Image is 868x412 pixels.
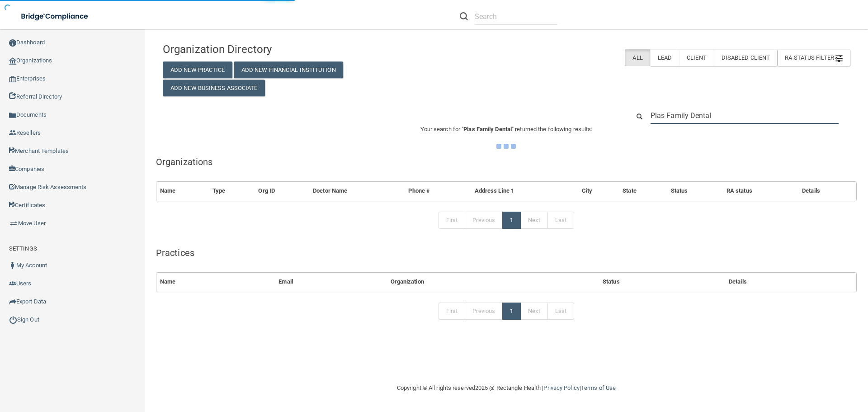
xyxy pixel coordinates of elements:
img: ic_user_dark.df1a06c3.png [9,262,16,269]
th: Status [667,182,723,200]
img: icon-filter@2x.21656d0b.png [835,55,843,62]
img: ic-search.3b580494.png [460,12,468,20]
h5: Practices [156,248,857,258]
img: organization-icon.f8decf85.png [9,57,16,65]
img: ajax-loader.4d491dd7.gif [496,144,516,149]
input: Search [651,107,839,124]
th: Details [725,273,856,291]
th: City [578,182,619,200]
h5: Organizations [156,157,857,167]
button: Add New Practice [163,62,232,78]
img: icon-documents.8dae5593.png [9,112,16,119]
img: ic_dashboard_dark.d01f4a41.png [9,39,16,47]
th: Name [156,182,209,200]
th: Org ID [255,182,309,200]
a: Previous [465,212,503,229]
a: Terms of Use [581,384,616,391]
th: Organization [387,273,599,291]
p: Your search for " " returned the following results: [156,124,857,135]
label: SETTINGS [9,243,37,254]
span: RA Status Filter [785,54,843,61]
a: 1 [502,212,521,229]
h4: Organization Directory [163,43,383,55]
img: icon-export.b9366987.png [9,298,16,305]
th: Name [156,273,275,291]
img: icon-users.e205127d.png [9,280,16,287]
th: Type [209,182,255,200]
input: Search [475,8,557,25]
th: State [619,182,667,200]
label: Lead [650,49,679,66]
th: RA status [723,182,798,200]
a: Next [520,303,547,320]
label: Disabled Client [714,49,778,66]
a: Last [547,303,574,320]
img: enterprise.0d942306.png [9,76,16,82]
a: Next [520,212,547,229]
a: First [439,212,466,229]
th: Address Line 1 [471,182,578,200]
div: Copyright © All rights reserved 2025 @ Rectangle Health | | [341,374,671,403]
a: Privacy Policy [543,384,579,391]
th: Details [798,182,856,200]
label: Client [679,49,714,66]
th: Phone # [405,182,471,200]
span: Plas Family Dental [463,126,512,133]
th: Doctor Name [309,182,405,200]
button: Add New Financial Institution [234,62,343,78]
a: 1 [502,303,521,320]
img: ic_power_dark.7ecde6b1.png [9,316,17,324]
a: Last [547,212,574,229]
a: First [439,303,466,320]
th: Status [599,273,725,291]
label: All [625,49,650,66]
img: briefcase.64adab9b.png [9,219,18,228]
img: ic_reseller.de258add.png [9,129,16,137]
th: Email [275,273,387,291]
a: Previous [465,303,503,320]
button: Add New Business Associate [163,80,265,96]
img: bridge_compliance_login_screen.278c3ca4.svg [14,7,97,26]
